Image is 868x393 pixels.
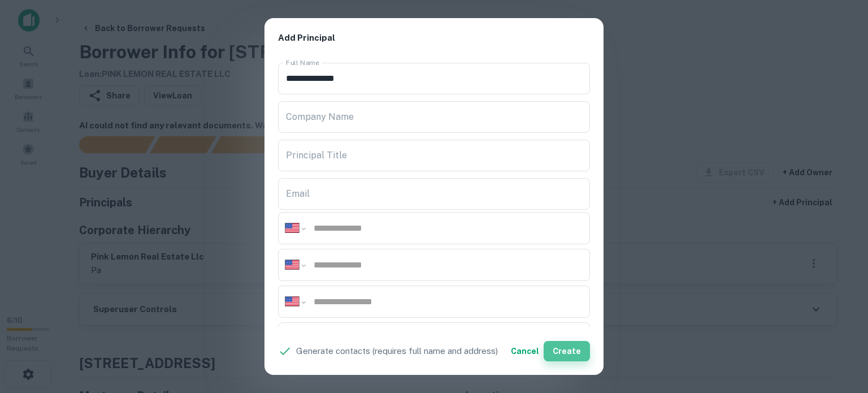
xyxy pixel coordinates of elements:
[264,18,604,58] h2: Add Principal
[286,58,319,67] label: Full Name
[811,303,868,357] iframe: Chat Widget
[296,344,498,358] p: Generate contacts (requires full name and address)
[506,341,544,361] button: Cancel
[544,341,590,361] button: Create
